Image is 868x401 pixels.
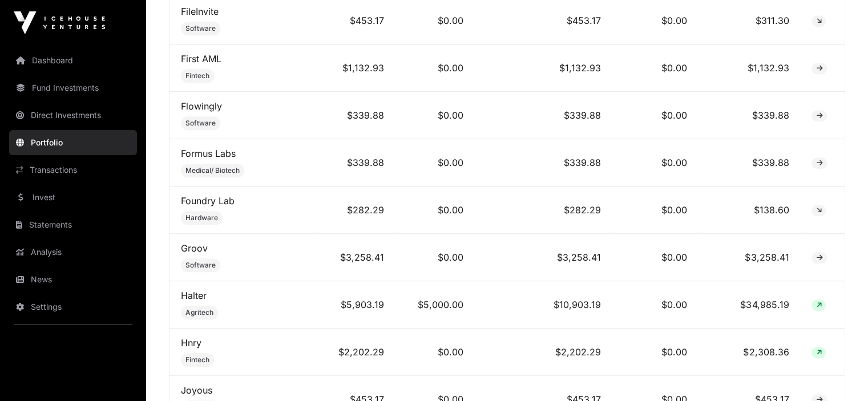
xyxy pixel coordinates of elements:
[699,139,800,187] td: $339.88
[395,329,475,376] td: $0.00
[9,157,137,183] a: Transactions
[395,187,475,234] td: $0.00
[395,139,475,187] td: $0.00
[395,281,475,329] td: $5,000.00
[181,6,219,17] a: FileInvite
[612,281,699,329] td: $0.00
[185,261,216,270] span: Software
[181,242,208,254] a: Groov
[316,281,395,329] td: $5,903.19
[316,44,395,92] td: $1,132.93
[811,346,868,401] iframe: Chat Widget
[612,187,699,234] td: $0.00
[475,234,612,281] td: $3,258.41
[699,92,800,139] td: $339.88
[475,92,612,139] td: $339.88
[9,240,137,265] a: Analysis
[316,92,395,139] td: $339.88
[612,92,699,139] td: $0.00
[185,166,240,175] span: Medical/ Biotech
[9,75,137,100] a: Fund Investments
[14,11,105,34] img: Icehouse Ventures Logo
[9,48,137,73] a: Dashboard
[185,308,213,317] span: Agritech
[612,234,699,281] td: $0.00
[316,234,395,281] td: $3,258.41
[181,100,222,112] a: Flowingly
[395,44,475,92] td: $0.00
[475,187,612,234] td: $282.29
[9,212,137,237] a: Statements
[699,234,800,281] td: $3,258.41
[185,355,209,364] span: Fintech
[475,44,612,92] td: $1,132.93
[9,294,137,319] a: Settings
[181,195,235,206] a: Foundry Lab
[9,185,137,210] a: Invest
[475,281,612,329] td: $10,903.19
[185,213,218,222] span: Hardware
[9,267,137,292] a: News
[699,44,800,92] td: $1,132.93
[181,148,236,159] a: Formus Labs
[181,384,212,396] a: Joyous
[185,71,209,80] span: Fintech
[699,329,800,376] td: $2,308.36
[699,281,800,329] td: $34,985.19
[181,290,207,301] a: Halter
[316,329,395,376] td: $2,202.29
[185,119,216,128] span: Software
[612,44,699,92] td: $0.00
[181,53,221,64] a: First AML
[316,187,395,234] td: $282.29
[316,139,395,187] td: $339.88
[181,337,201,349] a: Hnry
[395,234,475,281] td: $0.00
[395,92,475,139] td: $0.00
[9,103,137,128] a: Direct Investments
[475,139,612,187] td: $339.88
[612,139,699,187] td: $0.00
[475,329,612,376] td: $2,202.29
[699,187,800,234] td: $138.60
[9,130,137,155] a: Portfolio
[185,24,216,33] span: Software
[612,329,699,376] td: $0.00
